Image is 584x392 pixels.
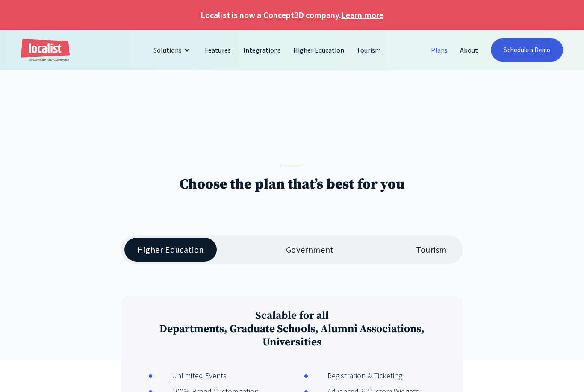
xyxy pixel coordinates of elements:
[180,176,404,193] h1: Choose the plan that’s best for you
[237,40,287,60] a: Integrations
[153,370,227,381] div: Unlimited Events
[308,370,402,381] div: Registration & Ticketing
[199,40,237,60] a: Features
[454,40,484,60] a: About
[21,39,70,62] a: home
[286,245,334,255] div: Government
[351,40,387,60] a: Tourism
[131,309,452,349] h3: Scalable for all Departments, Graduate Schools, Alumni Associations, Universities
[416,245,447,255] div: Tourism
[341,9,383,21] a: Learn more
[153,45,182,55] div: Solutions
[137,245,204,255] div: Higher Education
[287,40,351,60] a: Higher Education
[425,40,454,60] a: Plans
[491,38,563,62] a: Schedule a Demo
[147,40,199,60] div: Solutions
